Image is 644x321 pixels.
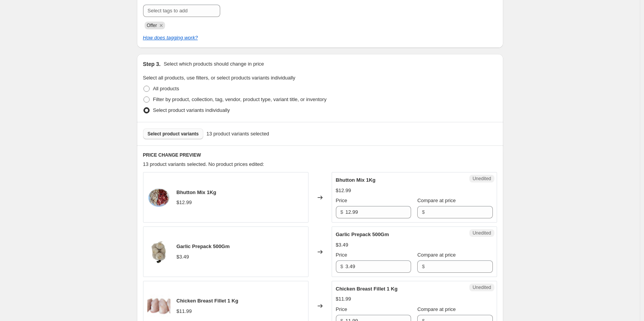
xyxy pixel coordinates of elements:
[143,75,295,81] span: Select all products, use filters, or select products variants individually
[147,186,170,209] img: BhuttonMix1Kg_80x.png
[143,5,220,17] input: Select tags to add
[153,96,327,102] span: Filter by product, collection, tag, vendor, product type, variant title, or inventory
[143,35,198,41] a: How does tagging work?
[472,176,491,182] span: Unedited
[147,240,170,264] img: GarlicPrepack500Gm_80x.jpg
[417,252,456,258] span: Compare at price
[336,252,347,258] span: Price
[472,284,491,291] span: Unedited
[177,307,192,315] div: $11.99
[177,199,192,206] div: $12.99
[143,152,497,158] h6: PRICE CHANGE PREVIEW
[336,187,351,194] div: $12.99
[336,198,347,203] span: Price
[147,23,157,28] span: Offer
[336,306,347,312] span: Price
[472,230,491,236] span: Unedited
[147,294,170,318] img: 062A0338_80x.jpg
[177,253,189,261] div: $3.49
[341,209,343,215] span: $
[177,189,216,195] span: Bhutton Mix 1Kg
[336,241,349,249] div: $3.49
[336,286,398,292] span: Chicken Breast Fillet 1 Kg
[336,295,351,303] div: $11.99
[422,264,425,269] span: $
[336,177,376,183] span: Bhutton Mix 1Kg
[417,306,456,312] span: Compare at price
[148,131,199,137] span: Select product variants
[422,209,425,215] span: $
[341,264,343,269] span: $
[336,231,389,237] span: Garlic Prepack 500Gm
[153,107,230,113] span: Select product variants individually
[177,243,230,249] span: Garlic Prepack 500Gm
[206,130,269,138] span: 13 product variants selected
[143,128,204,139] button: Select product variants
[153,86,179,91] span: All products
[417,198,456,203] span: Compare at price
[177,298,238,304] span: Chicken Breast Fillet 1 Kg
[164,60,264,68] p: Select which products should change in price
[158,22,165,29] button: Remove Offer
[143,161,264,167] span: 13 product variants selected. No product prices edited:
[143,60,161,68] h2: Step 3.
